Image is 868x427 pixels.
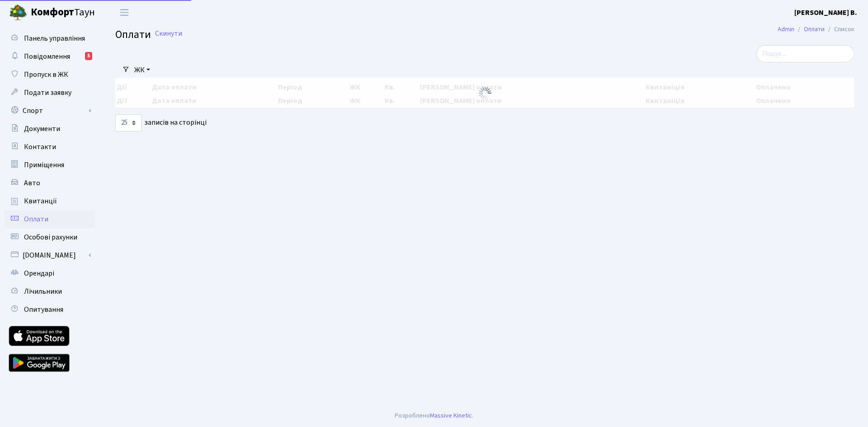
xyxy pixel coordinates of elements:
a: Massive Kinetic [430,411,472,420]
img: logo.png [9,4,27,22]
a: Пропуск в ЖК [5,66,95,84]
a: Скинути [155,29,182,38]
a: Квитанції [5,192,95,210]
a: Спорт [5,102,95,120]
span: Пропуск в ЖК [24,70,68,80]
li: Список [825,24,854,34]
span: Оплати [24,214,48,224]
input: Пошук... [756,45,854,62]
img: Обробка... [478,86,492,100]
span: Повідомлення [24,52,70,61]
b: Комфорт [31,5,74,19]
span: Оплати [115,27,151,42]
a: Оплати [5,210,95,228]
a: Admin [778,24,794,34]
a: Оплати [804,24,825,34]
select: записів на сторінці [115,114,142,131]
a: Повідомлення5 [5,47,95,66]
a: Панель управління [5,29,95,47]
span: Контакти [24,142,56,152]
span: Орендарі [24,268,54,278]
a: ЖК [131,62,154,78]
a: Лічильники [5,282,95,300]
nav: breadcrumb [764,20,868,39]
span: Документи [24,124,60,134]
div: 5 [85,52,92,60]
span: Опитування [24,305,63,314]
span: Приміщення [24,160,64,170]
span: Особові рахунки [24,232,77,242]
a: Подати заявку [5,84,95,102]
div: Розроблено . [395,411,473,421]
a: [PERSON_NAME] В. [794,7,857,18]
button: Переключити навігацію [113,5,136,20]
span: Лічильники [24,286,62,296]
span: Квитанції [24,196,57,206]
a: Авто [5,174,95,192]
span: Авто [24,178,40,188]
span: Таун [31,5,95,20]
a: Контакти [5,138,95,156]
label: записів на сторінці [115,114,207,131]
span: Панель управління [24,33,85,43]
a: Опитування [5,300,95,319]
a: Приміщення [5,156,95,174]
a: Орендарі [5,264,95,282]
a: [DOMAIN_NAME] [5,246,95,264]
span: Подати заявку [24,88,71,98]
a: Документи [5,120,95,138]
a: Особові рахунки [5,228,95,246]
b: [PERSON_NAME] В. [794,8,857,18]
